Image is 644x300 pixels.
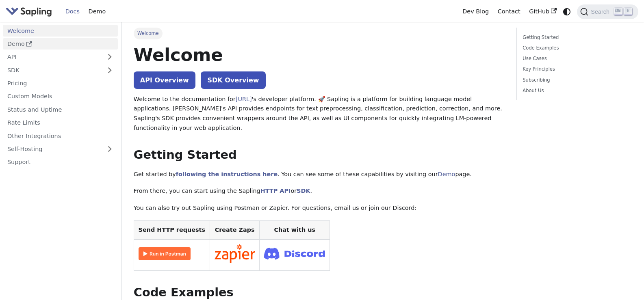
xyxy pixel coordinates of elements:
[6,6,52,17] img: Sapling.ai
[201,71,265,89] a: SDK Overview
[3,117,118,129] a: Rate Limits
[260,220,330,240] th: Chat with us
[525,5,561,18] a: GitHub
[438,171,455,177] a: Demo
[102,64,118,76] button: Expand sidebar category 'SDK'
[210,220,260,240] th: Create Zaps
[523,44,629,52] a: Code Examples
[134,148,505,162] h2: Getting Started
[523,55,629,63] a: Use Cases
[3,64,102,76] a: SDK
[297,188,310,194] a: SDK
[61,5,84,18] a: Docs
[134,28,163,39] span: Welcome
[3,78,118,89] a: Pricing
[134,186,505,196] p: From there, you can start using the Sapling or .
[134,28,505,39] nav: Breadcrumbs
[134,285,505,300] h2: Code Examples
[3,130,118,142] a: Other Integrations
[260,188,291,194] a: HTTP API
[523,65,629,73] a: Key Principles
[134,220,210,240] th: Send HTTP requests
[264,245,325,262] img: Join Discord
[102,51,118,63] button: Expand sidebar category 'API'
[3,156,118,168] a: Support
[139,247,191,260] img: Run in Postman
[588,9,614,15] span: Search
[236,96,252,102] a: [URL]
[3,38,118,50] a: Demo
[3,104,118,115] a: Status and Uptime
[3,25,118,37] a: Welcome
[624,8,632,15] kbd: K
[176,171,278,177] a: following the instructions here
[523,87,629,95] a: About Us
[84,5,110,18] a: Demo
[523,34,629,41] a: Getting Started
[3,143,118,155] a: Self-Hosting
[134,95,505,133] p: Welcome to the documentation for 's developer platform. 🚀 Sapling is a platform for building lang...
[134,170,505,179] p: Get started by . You can see some of these capabilities by visiting our page.
[6,6,55,17] a: Sapling.ai
[134,203,505,213] p: You can also try out Sapling using Postman or Zapier. For questions, email us or join our Discord:
[458,5,493,18] a: Dev Blog
[134,71,195,89] a: API Overview
[493,5,525,18] a: Contact
[3,51,102,63] a: API
[215,244,255,263] img: Connect in Zapier
[577,4,638,19] button: Search (Ctrl+K)
[523,76,629,84] a: Subscribing
[134,44,505,66] h1: Welcome
[3,91,118,102] a: Custom Models
[561,6,573,17] button: Switch between dark and light mode (currently system mode)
